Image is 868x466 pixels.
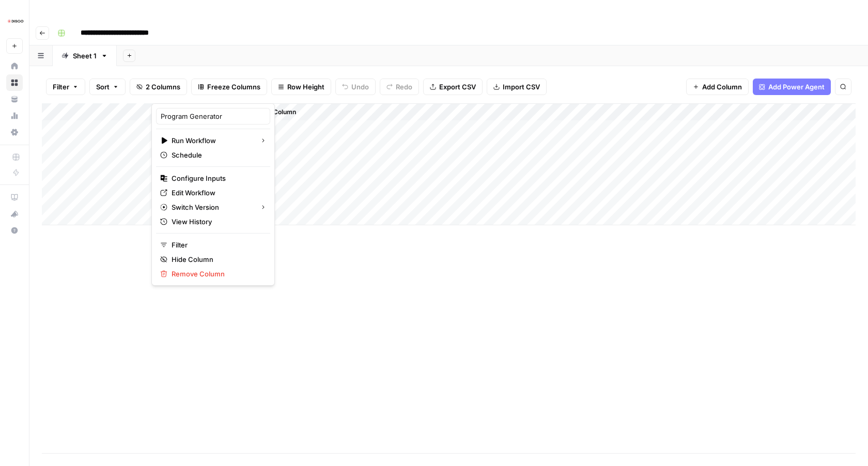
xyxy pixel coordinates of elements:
[172,135,252,146] span: Run Workflow
[686,79,749,95] button: Add Column
[6,12,25,30] img: Disco Logo
[130,79,187,95] button: 2 Columns
[6,124,23,141] a: Settings
[172,254,262,265] span: Hide Column
[6,222,23,239] button: Help + Support
[172,240,262,250] span: Filter
[53,82,69,92] span: Filter
[503,82,540,92] span: Import CSV
[6,107,23,124] a: Usage
[260,107,296,117] span: Add Column
[172,202,252,212] span: Switch Version
[172,150,262,160] span: Schedule
[768,82,825,92] span: Add Power Agent
[96,82,110,92] span: Sort
[89,79,126,95] button: Sort
[6,189,23,206] a: AirOps Academy
[380,79,419,95] button: Redo
[172,188,262,198] span: Edit Workflow
[702,82,742,92] span: Add Column
[439,82,476,92] span: Export CSV
[191,79,267,95] button: Freeze Columns
[6,206,23,222] button: What's new?
[753,79,831,95] button: Add Power Agent
[172,173,262,183] span: Configure Inputs
[6,74,23,91] a: Browse
[146,82,180,92] span: 2 Columns
[6,8,23,34] button: Workspace: Disco
[351,82,369,92] span: Undo
[6,91,23,107] a: Your Data
[53,45,117,66] a: Sheet 1
[73,51,97,61] div: Sheet 1
[487,79,547,95] button: Import CSV
[335,79,376,95] button: Undo
[46,79,85,95] button: Filter
[172,269,262,279] span: Remove Column
[7,206,22,222] div: What's new?
[271,79,331,95] button: Row Height
[396,82,412,92] span: Redo
[287,82,324,92] span: Row Height
[172,216,262,227] span: View History
[6,58,23,74] a: Home
[207,82,260,92] span: Freeze Columns
[423,79,483,95] button: Export CSV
